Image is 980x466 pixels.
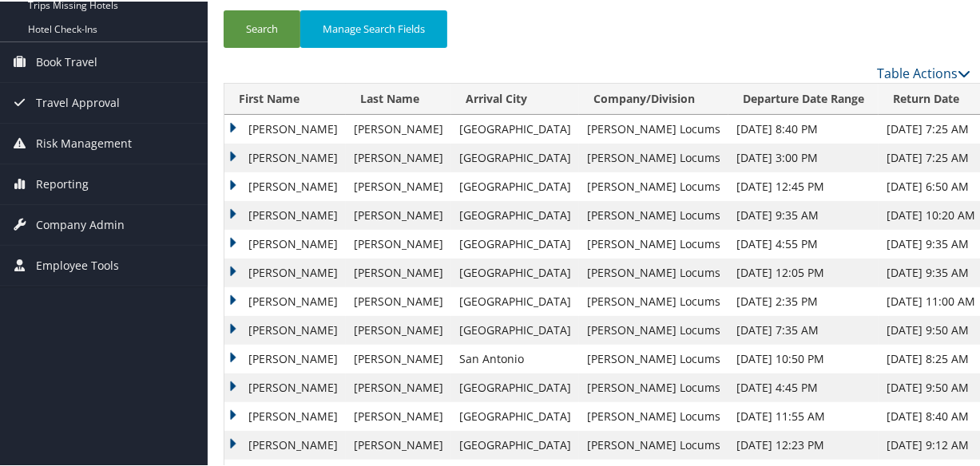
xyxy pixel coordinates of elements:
[346,314,451,343] td: [PERSON_NAME]
[451,257,579,286] td: [GEOGRAPHIC_DATA]
[728,113,879,142] td: [DATE] 8:40 PM
[728,372,879,401] td: [DATE] 4:45 PM
[451,171,579,199] td: [GEOGRAPHIC_DATA]
[224,257,346,286] td: [PERSON_NAME]
[346,257,451,286] td: [PERSON_NAME]
[36,81,120,121] span: Travel Approval
[451,429,579,458] td: [GEOGRAPHIC_DATA]
[728,171,879,199] td: [DATE] 12:45 PM
[224,372,346,401] td: [PERSON_NAME]
[36,41,97,81] span: Book Travel
[579,142,728,171] td: [PERSON_NAME] Locums
[224,401,346,429] td: [PERSON_NAME]
[36,163,89,203] span: Reporting
[36,122,132,162] span: Risk Management
[579,171,728,199] td: [PERSON_NAME] Locums
[728,199,879,228] td: [DATE] 9:35 AM
[728,429,879,458] td: [DATE] 12:23 PM
[451,113,579,142] td: [GEOGRAPHIC_DATA]
[579,372,728,401] td: [PERSON_NAME] Locums
[451,82,579,113] th: Arrival City: activate to sort column ascending
[579,314,728,343] td: [PERSON_NAME] Locums
[36,244,119,284] span: Employee Tools
[728,82,879,113] th: Departure Date Range: activate to sort column ascending
[224,82,346,113] th: First Name: activate to sort column ascending
[451,286,579,314] td: [GEOGRAPHIC_DATA]
[346,372,451,401] td: [PERSON_NAME]
[728,142,879,171] td: [DATE] 3:00 PM
[579,429,728,458] td: [PERSON_NAME] Locums
[728,286,879,314] td: [DATE] 2:35 PM
[224,314,346,343] td: [PERSON_NAME]
[346,429,451,458] td: [PERSON_NAME]
[451,314,579,343] td: [GEOGRAPHIC_DATA]
[346,113,451,142] td: [PERSON_NAME]
[224,429,346,458] td: [PERSON_NAME]
[579,199,728,228] td: [PERSON_NAME] Locums
[728,343,879,372] td: [DATE] 10:50 PM
[224,171,346,199] td: [PERSON_NAME]
[224,199,346,228] td: [PERSON_NAME]
[224,343,346,372] td: [PERSON_NAME]
[579,113,728,142] td: [PERSON_NAME] Locums
[346,142,451,171] td: [PERSON_NAME]
[728,314,879,343] td: [DATE] 7:35 AM
[346,199,451,228] td: [PERSON_NAME]
[346,286,451,314] td: [PERSON_NAME]
[451,372,579,401] td: [GEOGRAPHIC_DATA]
[728,401,879,429] td: [DATE] 11:55 AM
[451,142,579,171] td: [GEOGRAPHIC_DATA]
[346,401,451,429] td: [PERSON_NAME]
[579,82,728,113] th: Company/Division
[579,286,728,314] td: [PERSON_NAME] Locums
[728,257,879,286] td: [DATE] 12:05 PM
[451,199,579,228] td: [GEOGRAPHIC_DATA]
[877,63,970,81] a: Table Actions
[224,286,346,314] td: [PERSON_NAME]
[346,171,451,199] td: [PERSON_NAME]
[224,142,346,171] td: [PERSON_NAME]
[346,82,451,113] th: Last Name: activate to sort column ascending
[224,9,300,46] button: Search
[579,228,728,257] td: [PERSON_NAME] Locums
[36,203,125,243] span: Company Admin
[300,9,447,46] button: Manage Search Fields
[579,401,728,429] td: [PERSON_NAME] Locums
[224,228,346,257] td: [PERSON_NAME]
[451,401,579,429] td: [GEOGRAPHIC_DATA]
[346,343,451,372] td: [PERSON_NAME]
[346,228,451,257] td: [PERSON_NAME]
[451,343,579,372] td: San Antonio
[451,228,579,257] td: [GEOGRAPHIC_DATA]
[224,113,346,142] td: [PERSON_NAME]
[728,228,879,257] td: [DATE] 4:55 PM
[579,257,728,286] td: [PERSON_NAME] Locums
[579,343,728,372] td: [PERSON_NAME] Locums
